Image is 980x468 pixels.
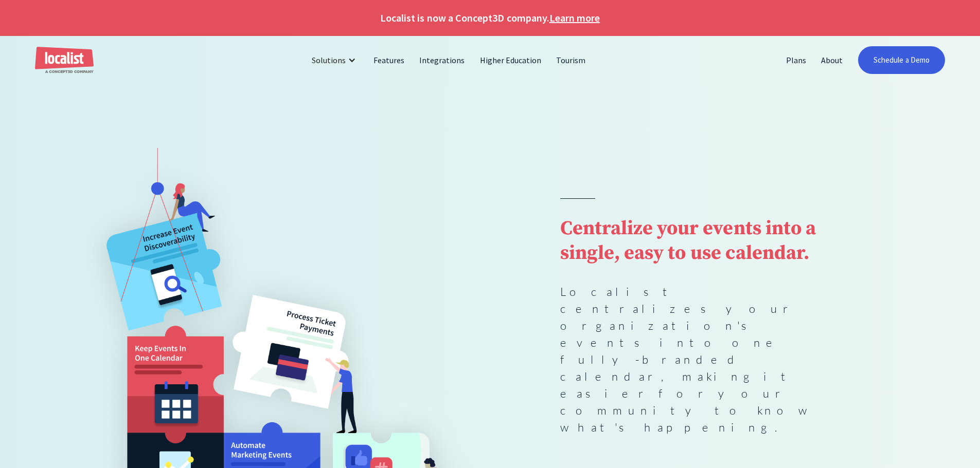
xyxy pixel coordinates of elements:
a: Higher Education [473,48,549,72]
div: Solutions [304,48,366,72]
div: Solutions [312,54,346,66]
strong: Centralize your events into a single, easy to use calendar. [560,216,816,266]
a: Features [366,48,412,72]
a: Integrations [412,48,472,72]
a: Learn more [549,10,600,26]
a: Schedule a Demo [858,46,945,74]
p: Localist centralizes your organization's events into one fully-branded calendar, making it easier... [560,283,840,436]
a: Tourism [549,48,593,72]
a: Plans [779,48,814,72]
a: home [35,47,94,74]
a: About [814,48,850,72]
